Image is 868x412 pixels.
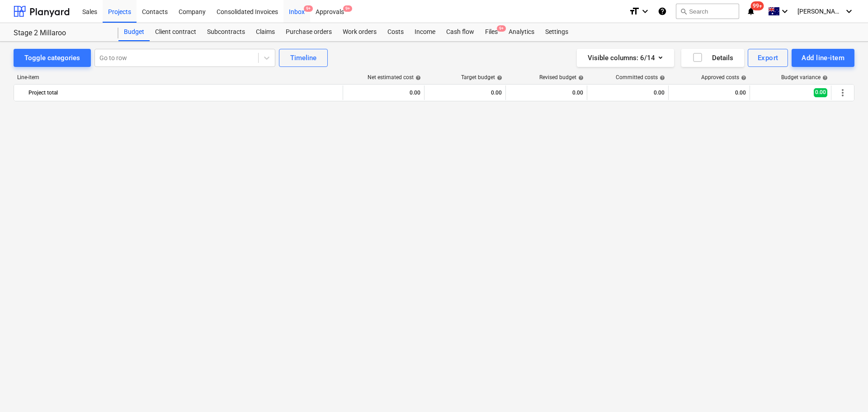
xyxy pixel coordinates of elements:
span: help [821,75,828,81]
span: 9+ [343,5,352,12]
div: Add line-item [802,52,844,64]
div: Approved costs [701,74,746,81]
div: Revised budget [539,74,584,81]
a: Analytics [503,23,540,41]
div: Timeline [290,52,316,64]
span: help [495,75,502,81]
div: 0.00 [347,85,420,100]
span: 9+ [304,5,313,12]
a: Claims [250,23,280,41]
div: Project total [28,85,339,100]
button: Add line-item [792,49,854,67]
span: 99+ [751,1,764,10]
span: search [680,8,687,15]
div: Committed costs [616,74,665,81]
span: help [739,75,746,81]
a: Cash flow [441,23,480,41]
span: help [576,75,584,81]
div: Stage 2 Millaroo [14,28,108,38]
div: 0.00 [428,85,502,100]
span: [PERSON_NAME] [797,8,843,15]
a: Subcontracts [202,23,250,41]
button: Visible columns:6/14 [577,49,674,67]
iframe: Chat Widget [823,369,868,412]
div: Files [480,23,503,41]
button: Timeline [279,49,328,67]
div: Visible columns : 6/14 [588,52,663,64]
i: keyboard_arrow_down [640,6,651,17]
i: keyboard_arrow_down [844,6,854,17]
div: Toggle categories [24,52,80,64]
div: Export [758,52,778,64]
div: 0.00 [509,85,583,100]
div: 0.00 [672,85,746,100]
a: Costs [382,23,409,41]
a: Purchase orders [280,23,337,41]
div: Details [692,52,733,64]
i: notifications [746,6,755,17]
button: Details [681,49,744,67]
a: Budget [118,23,150,41]
a: Client contract [150,23,202,41]
button: Search [676,4,739,19]
span: 9+ [497,25,506,32]
i: keyboard_arrow_down [779,6,790,17]
a: Income [409,23,441,41]
a: Settings [540,23,574,41]
i: format_size [629,6,640,17]
span: More actions [837,87,848,98]
span: help [414,75,421,81]
div: Target budget [461,74,502,81]
a: Work orders [337,23,382,41]
i: Knowledge base [658,6,667,17]
span: help [658,75,665,81]
div: 0.00 [591,85,665,100]
span: 0.00 [814,88,827,97]
button: Export [748,49,788,67]
button: Toggle categories [14,49,91,67]
div: Net estimated cost [368,74,421,81]
div: Budget variance [781,74,828,81]
div: Line-item [14,74,344,81]
a: Files9+ [480,23,503,41]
